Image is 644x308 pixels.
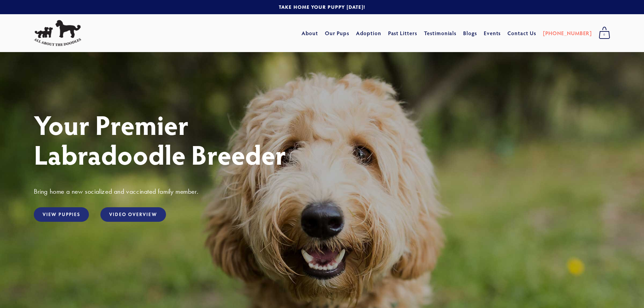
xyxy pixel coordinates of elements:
a: Our Pups [325,27,350,39]
span: 0 [599,30,610,39]
a: Blogs [463,27,477,39]
a: 0 items in cart [595,25,614,42]
a: [PHONE_NUMBER] [543,27,592,39]
a: Testimonials [424,27,457,39]
a: Video Overview [100,207,166,222]
a: Adoption [356,27,381,39]
h1: Your Premier Labradoodle Breeder [34,110,610,169]
a: Past Litters [388,29,418,37]
img: All About The Doodles [34,20,81,46]
a: View Puppies [34,207,89,222]
a: Contact Us [507,27,536,39]
a: Events [484,27,501,39]
a: About [302,27,318,39]
h3: Bring home a new socialized and vaccinated family member. [34,187,610,196]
